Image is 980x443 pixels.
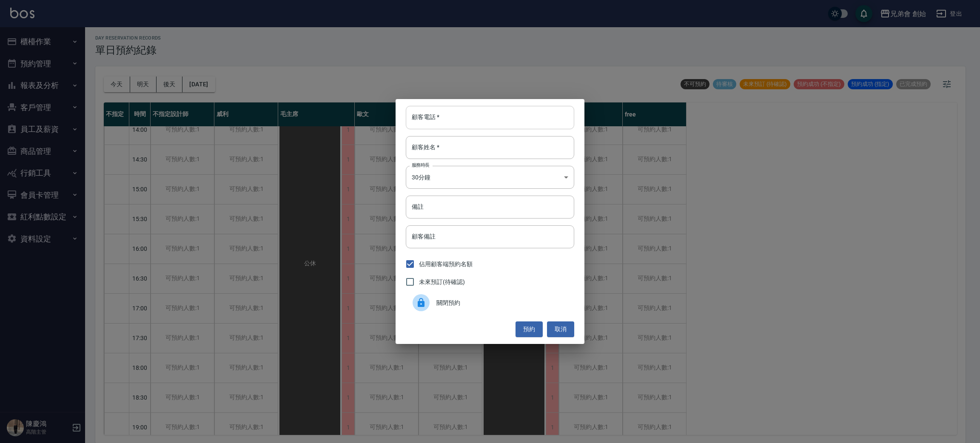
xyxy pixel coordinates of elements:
[419,278,465,287] span: 未來預訂(待確認)
[419,260,473,269] span: 佔用顧客端預約名額
[406,166,574,189] div: 30分鐘
[406,291,574,315] div: 關閉預約
[547,321,574,337] button: 取消
[516,321,543,337] button: 預約
[436,298,567,307] span: 關閉預約
[412,162,430,168] label: 服務時長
